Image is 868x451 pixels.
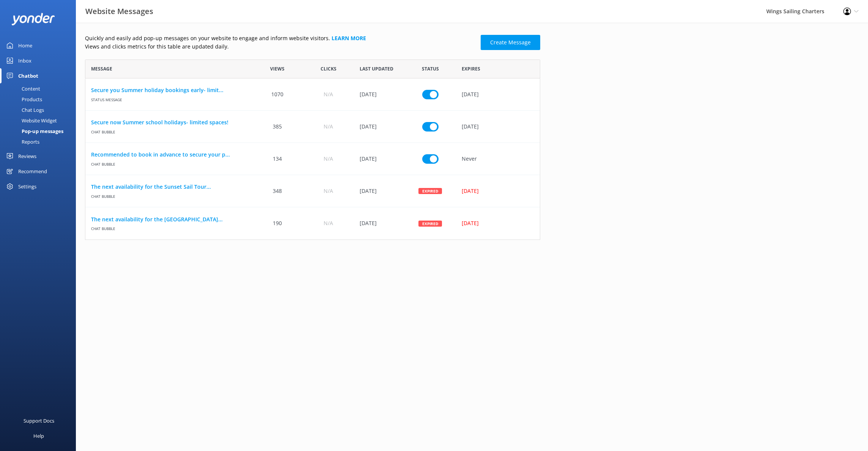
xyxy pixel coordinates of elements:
span: N/A [324,219,333,227]
span: Chat bubble [91,191,246,199]
div: 13 Oct 2025 [354,111,405,143]
div: row [85,207,540,240]
div: Help [33,428,44,443]
span: Views [270,65,285,72]
div: Never [456,143,540,175]
div: row [85,175,540,207]
div: [DATE] [456,78,540,111]
a: Pop-up messages [5,126,76,136]
span: Chat bubble [91,224,246,232]
div: Inbox [18,53,31,68]
div: 385 [252,111,303,143]
span: Expires [462,65,480,72]
div: 134 [252,143,303,175]
span: Status [422,65,439,72]
div: Pop-up messages [5,126,63,136]
span: N/A [324,90,333,99]
a: Create Message [481,35,540,50]
div: 19 Sep 2025 [354,143,405,175]
span: Chat bubble [91,127,246,135]
div: Home [18,38,32,53]
span: Status message [91,94,246,102]
div: Products [5,94,42,105]
h3: Website Messages [85,5,153,17]
div: Recommend [18,164,47,179]
span: N/A [324,187,333,195]
p: Quickly and easily add pop-up messages on your website to engage and inform website visitors. [85,34,476,42]
a: The next availability for the [GEOGRAPHIC_DATA]... [91,215,246,224]
div: Settings [18,179,36,194]
div: Support Docs [24,413,54,428]
a: Reports [5,136,76,147]
a: Products [5,94,76,105]
div: 190 [252,207,303,240]
span: Last updated [360,65,393,72]
div: row [85,78,540,111]
div: 13 Oct 2025 [354,78,405,111]
span: Chat bubble [91,159,246,167]
div: 1070 [252,78,303,111]
a: The next availability for the Sunset Sail Tour... [91,183,246,191]
div: row [85,143,540,175]
div: 348 [252,175,303,207]
div: row [85,111,540,143]
div: Website Widget [5,115,57,126]
a: Content [5,83,76,94]
div: [DATE] [456,111,540,143]
a: Recommended to book in advance to secure your p... [91,150,246,159]
div: 30 Sep 2025 [354,175,405,207]
div: Chat Logs [5,105,44,115]
div: Content [5,83,40,94]
div: Reviews [18,149,36,164]
img: yonder-white-logo.png [11,13,55,25]
a: Chat Logs [5,105,76,115]
span: Clicks [321,65,337,72]
div: Expired [418,220,442,226]
div: Expired [418,188,442,194]
div: Reports [5,136,39,147]
a: Website Widget [5,115,76,126]
a: Secure you Summer holiday bookings early- limit... [91,86,246,94]
a: Learn more [332,34,366,42]
div: grid [85,78,540,240]
div: 30 Sep 2025 [354,207,405,240]
span: N/A [324,122,333,131]
p: Views and clicks metrics for this table are updated daily. [85,42,476,51]
div: Chatbot [18,68,38,83]
span: N/A [324,155,333,163]
div: [DATE] [462,219,530,227]
a: Secure now Summer school holidays- limited spaces! [91,118,246,127]
div: [DATE] [462,187,530,195]
span: Message [91,65,112,72]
